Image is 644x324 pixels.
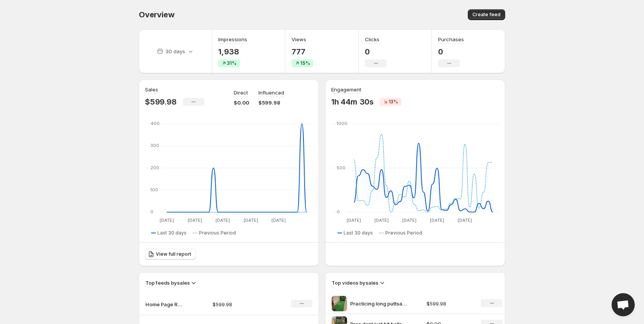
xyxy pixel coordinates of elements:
text: 400 [150,121,160,126]
span: 13% [389,99,398,105]
p: 1h 44m 30s [331,97,374,106]
text: [DATE] [458,218,472,223]
text: [DATE] [374,218,389,223]
text: 500 [337,165,346,170]
span: Previous Period [385,230,422,236]
span: 15% [300,60,310,66]
p: 0 [438,47,464,56]
text: 200 [150,165,159,170]
h3: Clicks [365,35,379,43]
h3: Top feeds by sales [145,279,190,287]
p: $599.98 [427,300,472,307]
text: [DATE] [347,218,361,223]
span: View full report [156,251,191,257]
button: Create feed [468,9,505,20]
p: Home Page Reels [145,300,184,308]
p: 1,938 [218,47,247,56]
text: [DATE] [244,218,258,223]
h3: Sales [145,86,158,93]
p: 0 [365,47,386,56]
text: [DATE] [188,218,202,223]
h3: Top videos by sales [332,279,378,287]
h3: Impressions [218,35,247,43]
h3: Views [292,35,306,43]
span: 31% [227,60,236,66]
p: $599.98 [145,97,177,106]
span: Create feed [472,12,501,18]
h3: Purchases [438,35,464,43]
h3: Engagement [331,86,361,93]
text: [DATE] [216,218,230,223]
p: $599.98 [212,300,267,308]
p: 30 days [165,47,185,55]
span: Overview [139,10,174,19]
span: Last 30 days [344,230,373,236]
text: [DATE] [402,218,416,223]
text: [DATE] [271,218,286,223]
span: Previous Period [199,230,236,236]
p: 777 [292,47,313,56]
span: Last 30 days [157,230,187,236]
text: [DATE] [430,218,444,223]
div: Open chat [612,293,635,316]
img: Practicing long puttsat homewith Wedge Game Our putting mat is the perfect match to sit in front ... [332,296,347,311]
p: $0.00 [234,99,249,106]
text: 100 [150,187,158,192]
text: [DATE] [160,218,174,223]
text: 0 [337,209,340,214]
p: Direct [234,89,248,96]
text: 300 [150,143,159,148]
text: 1000 [337,121,347,126]
p: $599.98 [258,99,284,106]
text: 0 [150,209,153,214]
p: Practicing long puttsat homewith Wedge Game Our putting mat is the perfect match to sit in front ... [350,300,408,307]
p: Influenced [258,89,284,96]
a: View full report [145,249,196,260]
